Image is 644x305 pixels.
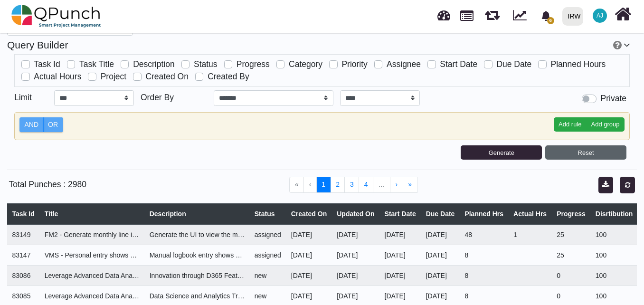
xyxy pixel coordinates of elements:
[612,39,624,50] a: Help
[286,266,331,286] td: [DATE]
[249,266,286,286] td: new
[145,72,188,81] span: Created On
[508,0,535,32] div: Dynamic Report
[460,266,509,286] td: 8
[390,177,403,193] button: Go to next page
[194,59,218,69] span: Status
[286,245,331,266] td: [DATE]
[14,90,54,104] h5: Limit
[593,9,607,23] span: Abdullah Jahangir
[43,117,63,133] label: OR
[437,6,450,20] span: Dashboard
[332,266,379,286] td: [DATE]
[79,59,114,69] span: Task Title
[460,6,474,21] span: Projects
[421,245,460,266] td: [DATE]
[208,72,249,81] span: Created By
[344,177,359,193] button: Go to page 3
[45,250,140,260] div: VMS - Personal entry shows null in name
[150,291,245,301] div: <p>Data Science and Analytics Training: Provide training for key stakeholders to understand and u...
[586,117,625,132] button: Add group
[597,13,603,19] span: AJ
[19,117,44,133] label: AND
[557,209,586,219] div: Progress
[359,177,373,193] button: Go to page 4
[133,59,175,69] span: Description
[45,291,140,301] div: Leverage Advanced Data Analytics
[332,245,379,266] td: [DATE]
[150,271,245,281] div: <p>Innovation through D365 Features: Explore and implement advanced features in D365, such as AI-...
[12,209,35,219] div: Task Id
[461,145,542,160] button: Generate
[34,72,81,81] span: Actual Hours
[601,94,626,104] h5: Private
[237,59,270,69] span: Progress
[590,266,638,286] td: 100
[7,224,39,245] td: 83149
[150,230,245,240] div: <p>Generate the UI to view the monthly generated line items for each IR member country to generat...
[9,180,134,190] h5: Total Punches : 2980
[249,245,286,266] td: assigned
[379,245,421,266] td: [DATE]
[150,209,245,219] div: Description
[421,224,460,245] td: [DATE]
[547,17,554,24] span: 6
[558,0,587,32] a: IRW
[45,230,140,240] div: FM2 - Generate monthly line items per IR Member country
[286,224,331,245] td: [DATE]
[387,59,421,69] span: Assignee
[554,117,587,132] button: Add rule
[551,59,606,69] span: Planned Hours
[249,224,286,245] td: assigned
[552,245,591,266] td: 25
[289,59,322,69] span: Category
[552,224,591,245] td: 25
[331,177,345,193] button: Go to page 2
[464,209,503,219] div: Planned Hrs
[134,177,572,193] ul: Pagination
[568,8,581,25] div: IRW
[460,245,509,266] td: 8
[426,209,455,219] div: Due Date
[332,224,379,245] td: [DATE]
[538,7,554,24] div: Notification
[255,209,281,219] div: Status
[379,266,421,286] td: [DATE]
[541,11,551,21] svg: bell fill
[590,224,638,245] td: 100
[485,5,500,20] span: Releases
[590,245,638,266] td: 100
[535,0,559,30] a: bell fill6
[379,224,421,245] td: [DATE]
[34,59,60,69] span: Task Id
[403,177,417,193] button: Go to last page
[7,245,39,266] td: 83147
[385,209,416,219] div: Start Date
[11,2,101,30] img: qpunch-sp.fa6292f.png
[101,72,126,81] span: Project
[421,266,460,286] td: [DATE]
[496,59,531,69] span: Due Date
[45,271,140,281] div: Leverage Advanced Data Analytics
[134,90,214,104] h5: Order By
[460,224,509,245] td: 48
[615,5,631,23] i: Home
[552,266,591,286] td: 0
[316,177,331,193] button: Go to page 1
[440,59,477,69] span: Start Date
[596,209,633,219] div: Disrtibution
[509,224,552,245] td: 1
[587,0,613,31] a: AJ
[7,266,39,286] td: 83086
[545,145,626,160] button: Reset
[45,209,140,219] div: Title
[341,59,367,69] span: Priority
[150,250,245,260] div: <p>Manual logbook entry shows null in name of employee</p>
[513,209,547,219] div: Actual Hrs
[337,209,374,219] div: Updated On
[291,209,327,219] div: Created On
